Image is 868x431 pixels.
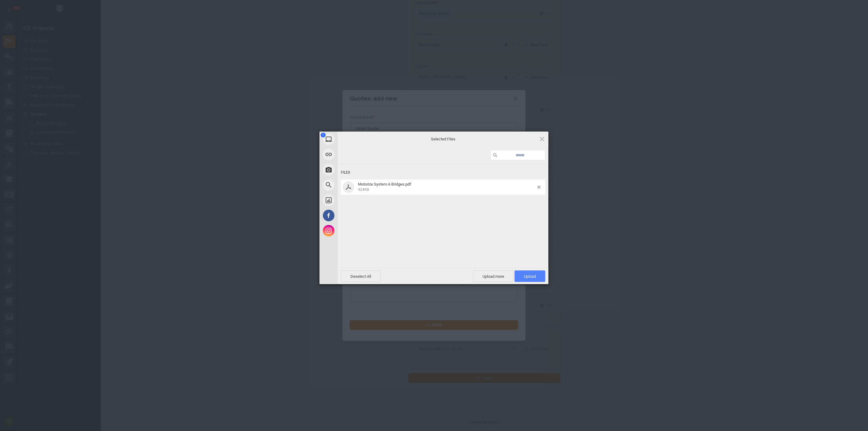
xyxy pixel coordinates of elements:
span: 424KB [358,187,369,192]
div: Web Search [320,177,393,193]
span: Click here or hit ESC to close picker [539,136,545,142]
span: 1 [321,133,326,137]
span: Upload [524,274,536,279]
div: Files [341,167,545,178]
div: Unsplash [320,193,393,208]
div: Take Photo [320,162,393,177]
div: Facebook [320,208,393,223]
div: Instagram [320,223,393,238]
div: Link (URL) [320,147,393,162]
span: Motorize System A Bridges.pdf [356,182,537,192]
span: Deselect All [341,270,381,282]
span: Selected Files [382,136,504,142]
span: Upload more [473,270,514,282]
span: Upload [515,270,545,282]
div: My Device [320,132,393,147]
span: Motorize System A Bridges.pdf [358,182,411,187]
